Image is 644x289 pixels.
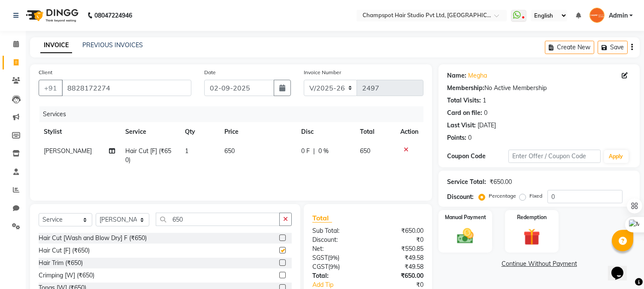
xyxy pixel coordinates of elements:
button: Save [598,41,628,54]
img: _cash.svg [452,226,479,246]
th: Total [355,122,396,141]
label: Redemption [517,214,547,221]
span: 9% [330,263,338,270]
div: 0 [468,133,472,142]
span: 0 F [301,147,310,156]
input: Enter Offer / Coupon Code [508,150,600,163]
button: +91 [39,80,63,96]
a: PREVIOUS INVOICES [82,41,143,49]
label: Date [204,69,216,76]
input: Search or Scan [156,213,280,226]
span: 650 [360,147,371,155]
div: Points: [447,133,466,142]
div: ₹49.58 [368,262,430,271]
div: ( ) [306,253,368,262]
div: No Active Membership [447,84,631,93]
div: [DATE] [478,121,496,130]
span: 9% [330,254,338,261]
div: Sub Total: [306,226,368,235]
th: Qty [180,122,219,141]
span: SGST [312,254,328,262]
div: Last Visit: [447,121,476,130]
iframe: chat widget [608,255,635,280]
div: Total: [306,271,368,280]
label: Font Size [3,52,30,59]
button: Apply [604,150,629,163]
div: Card on file: [447,108,482,117]
div: Outline [3,3,125,11]
img: Admin [590,8,605,23]
div: Membership: [447,84,484,93]
label: Manual Payment [445,214,486,221]
div: Crimping [W] (₹650) [39,271,94,280]
div: ₹49.58 [368,253,430,262]
a: Continue Without Payment [440,259,638,268]
th: Action [395,122,423,141]
span: 1 [185,147,188,155]
a: INVOICE [40,38,72,53]
th: Stylist [39,122,121,141]
div: Net: [306,244,368,253]
div: ₹650.00 [368,271,430,280]
img: _gift.svg [518,226,545,247]
th: Service [121,122,180,141]
span: CGST [312,263,328,271]
button: Create New [545,41,594,54]
div: Name: [447,71,466,80]
div: Discount: [306,235,368,244]
span: 0 % [318,147,329,156]
div: ₹550.85 [368,244,430,253]
label: Percentage [489,192,516,200]
label: Client [39,69,52,76]
div: ₹650.00 [368,226,430,235]
span: 650 [224,147,235,155]
a: Back to Top [13,11,46,18]
span: Total [312,214,332,223]
div: Hair Cut [F] (₹650) [39,246,90,255]
span: | [313,147,315,156]
div: Hair Cut [Wash and Blow Dry] F (₹650) [39,234,147,243]
span: 16 px [10,60,24,67]
div: ( ) [306,262,368,271]
div: 0 [484,108,487,117]
div: Discount: [447,193,474,202]
div: Coupon Code [447,152,508,161]
div: ₹0 [368,235,430,244]
div: Total Visits: [447,96,481,105]
a: Megha [468,71,487,80]
span: Hair Cut [F] (₹650) [126,147,172,164]
th: Price [219,122,296,141]
span: Admin [609,11,628,20]
div: ₹650.00 [490,178,512,187]
span: [PERSON_NAME] [44,147,92,155]
input: Search by Name/Mobile/Email/Code [62,80,191,96]
label: Fixed [529,192,542,200]
div: Services [39,106,430,122]
h3: Style [3,27,125,36]
label: Invoice Number [304,69,341,76]
div: Hair Trim (₹650) [39,259,83,268]
div: 1 [483,96,486,105]
div: Service Total: [447,178,486,187]
b: 08047224946 [94,3,132,27]
img: logo [22,3,81,27]
th: Disc [296,122,355,141]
